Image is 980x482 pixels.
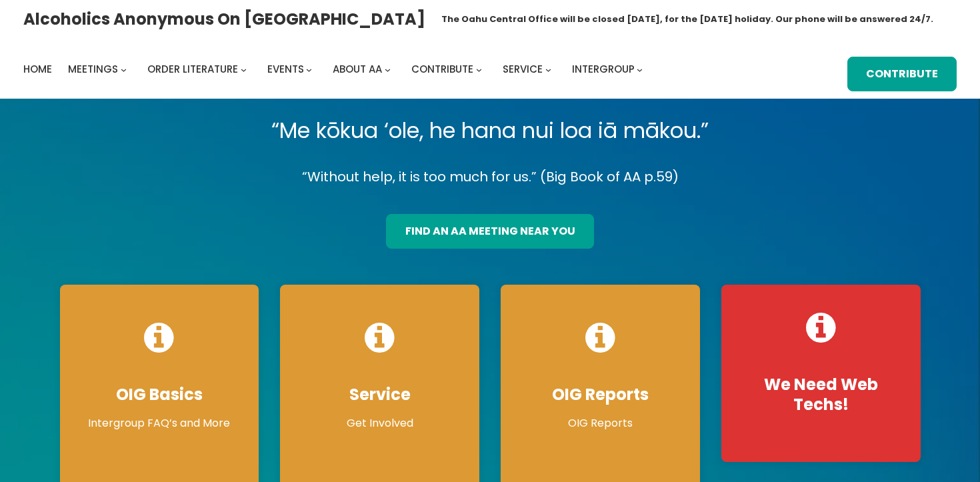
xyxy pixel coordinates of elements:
h4: Service [293,385,466,405]
a: Intergroup [572,60,635,79]
span: Service [503,62,543,76]
a: Contribute [411,60,473,79]
p: OIG Reports [514,415,687,431]
span: About AA [333,62,382,76]
nav: Intergroup [23,60,647,79]
button: Contribute submenu [476,66,482,72]
button: Intergroup submenu [637,66,643,72]
h4: We Need Web Techs! [735,375,907,415]
a: Service [503,60,543,79]
a: Meetings [68,60,118,79]
h1: The Oahu Central Office will be closed [DATE], for the [DATE] holiday. Our phone will be answered... [441,13,933,26]
span: Home [23,62,52,76]
button: Service submenu [545,66,551,72]
span: Contribute [411,62,473,76]
a: Events [267,60,304,79]
p: “Me kōkua ‘ole, he hana nui loa iā mākou.” [49,112,931,149]
span: Order Literature [147,62,238,76]
p: Get Involved [293,415,466,431]
span: Meetings [68,62,118,76]
p: Intergroup FAQ’s and More [73,415,246,431]
h4: OIG Reports [514,385,687,405]
h4: OIG Basics [73,385,246,405]
a: About AA [333,60,382,79]
span: Intergroup [572,62,635,76]
a: Alcoholics Anonymous on [GEOGRAPHIC_DATA] [23,5,425,33]
button: About AA submenu [385,66,391,72]
p: “Without help, it is too much for us.” (Big Book of AA p.59) [49,165,931,189]
button: Events submenu [306,66,312,72]
a: Home [23,60,52,79]
button: Meetings submenu [121,66,127,72]
span: Events [267,62,304,76]
a: find an aa meeting near you [386,214,593,249]
button: Order Literature submenu [241,66,247,72]
a: Contribute [847,57,957,91]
